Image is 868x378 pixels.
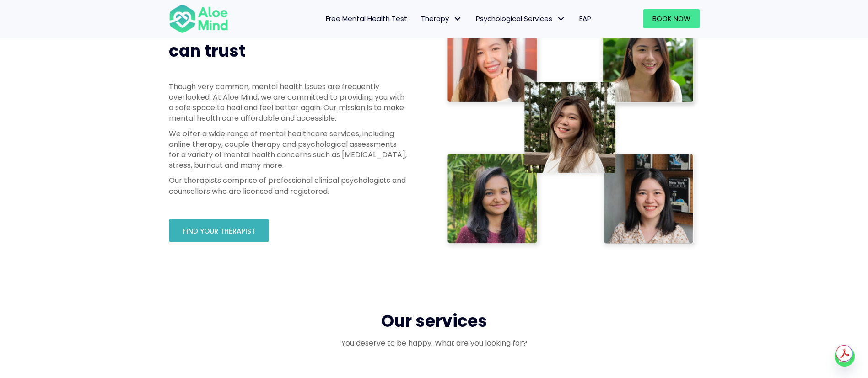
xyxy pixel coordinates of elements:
span: EAP [579,14,591,23]
p: You deserve to be happy. What are you looking for? [169,338,700,348]
p: Though very common, mental health issues are frequently overlooked. At Aloe Mind, we are committe... [169,81,407,124]
a: EAP [572,9,598,28]
span: Therapy: submenu [451,12,464,26]
span: Professional therapists you can trust [169,16,402,63]
span: Book Now [652,14,690,23]
p: We offer a wide range of mental healthcare services, including online therapy, couple therapy and... [169,128,407,171]
p: Our therapists comprise of professional clinical psychologists and counsellors who are licensed a... [169,175,407,196]
a: Psychological ServicesPsychological Services: submenu [469,9,572,28]
img: Therapist collage [443,8,700,250]
a: Free Mental Health Test [319,9,414,28]
span: Our services [381,309,487,333]
nav: Menu [240,9,598,28]
a: Book Now [643,9,700,28]
a: TherapyTherapy: submenu [414,9,469,28]
img: Aloe mind Logo [169,4,228,34]
span: Free Mental Health Test [326,14,407,23]
span: Psychological Services [476,14,566,23]
span: Find your therapist [183,226,255,236]
span: Therapy [421,14,462,23]
a: Whatsapp [835,346,855,367]
a: Find your therapist [169,219,269,242]
span: Psychological Services: submenu [555,12,568,26]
